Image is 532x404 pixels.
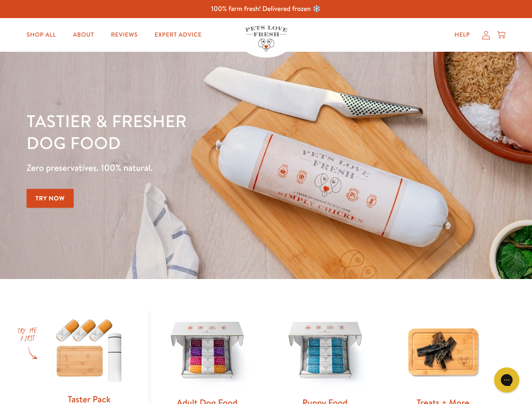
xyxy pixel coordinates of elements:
[27,160,346,175] p: Zero preservatives. 100% natural.
[448,27,477,43] a: Help
[66,27,101,43] a: About
[27,110,346,154] h1: Tastier & fresher dog food
[27,189,74,208] a: Try Now
[245,26,287,51] img: Pets Love Fresh
[148,27,209,43] a: Expert Advice
[20,27,63,43] a: Shop All
[104,27,144,43] a: Reviews
[490,364,524,396] iframe: Gorgias live chat messenger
